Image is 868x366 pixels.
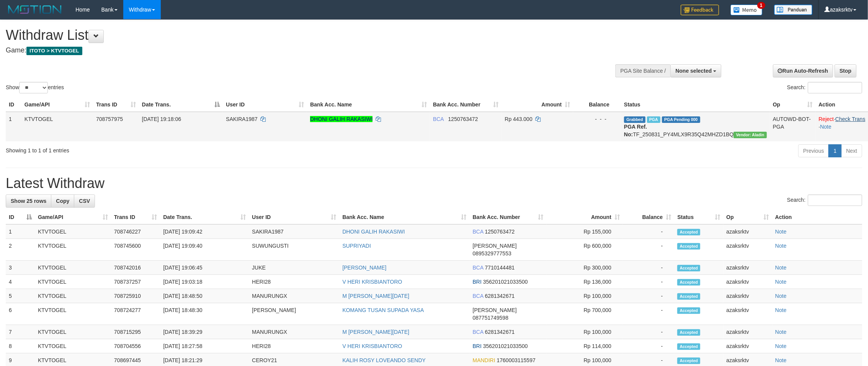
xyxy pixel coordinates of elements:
[473,229,484,235] span: BCA
[19,82,48,93] select: Showentries
[547,325,623,339] td: Rp 100,000
[111,289,160,303] td: 708725910
[339,210,469,224] th: Bank Acc. Name: activate to sort column ascending
[111,210,160,224] th: Trans ID: activate to sort column ascending
[670,64,721,77] button: None selected
[547,210,623,224] th: Amount: activate to sort column ascending
[547,224,623,239] td: Rp 155,000
[677,358,700,364] span: Accepted
[623,239,674,261] td: -
[6,224,35,239] td: 1
[731,5,763,15] img: Button%20Memo.svg
[111,275,160,289] td: 708737257
[160,261,249,275] td: [DATE] 19:06:45
[547,275,623,289] td: Rp 136,000
[448,116,478,122] span: Copy 1250763472 to clipboard
[623,275,674,289] td: -
[6,339,35,353] td: 8
[621,98,770,112] th: Status
[6,303,35,325] td: 6
[470,210,547,224] th: Bank Acc. Number: activate to sort column ascending
[502,98,573,112] th: Amount: activate to sort column ascending
[623,303,674,325] td: -
[485,329,515,335] span: Copy 6281342671 to clipboard
[547,289,623,303] td: Rp 100,000
[787,82,862,93] label: Search:
[160,239,249,261] td: [DATE] 19:09:40
[51,194,74,208] a: Copy
[342,265,386,271] a: [PERSON_NAME]
[74,194,95,208] a: CSV
[757,2,765,9] span: 1
[342,357,426,363] a: KALIH ROSY LOVEANDO SENDY
[35,210,111,224] th: Game/API: activate to sort column ascending
[674,210,723,224] th: Status: activate to sort column ascending
[820,124,832,130] a: Note
[142,116,181,122] span: [DATE] 19:18:06
[342,343,402,349] a: V HERI KRISBIANTORO
[723,289,772,303] td: azaksrktv
[775,229,787,235] a: Note
[677,329,700,336] span: Accepted
[249,275,339,289] td: HERI28
[93,98,139,112] th: Trans ID: activate to sort column ascending
[547,261,623,275] td: Rp 300,000
[139,98,223,112] th: Date Trans.: activate to sort column descending
[775,329,787,335] a: Note
[576,115,618,123] div: - - -
[623,339,674,353] td: -
[623,325,674,339] td: -
[111,339,160,353] td: 708704556
[6,112,21,141] td: 1
[770,112,816,141] td: AUTOWD-BOT-PGA
[723,224,772,239] td: azaksrktv
[573,98,621,112] th: Balance
[775,293,787,299] a: Note
[11,198,46,204] span: Show 25 rows
[623,210,674,224] th: Balance: activate to sort column ascending
[473,250,512,257] span: Copy 0895329777553 to clipboard
[6,210,35,224] th: ID: activate to sort column descending
[677,229,700,235] span: Accepted
[56,198,69,204] span: Copy
[35,339,111,353] td: KTVTOGEL
[310,116,373,122] a: DHONI GALIH RAKASIWI
[96,116,123,122] span: 708757975
[647,116,660,123] span: Marked by azaksrktv
[775,243,787,249] a: Note
[808,82,862,93] input: Search:
[675,68,712,74] span: None selected
[485,229,515,235] span: Copy 1250763472 to clipboard
[723,261,772,275] td: azaksrktv
[160,275,249,289] td: [DATE] 19:03:18
[497,357,536,363] span: Copy 1760003115597 to clipboard
[342,229,405,235] a: DHONI GALIH RAKASIWI
[624,124,647,137] b: PGA Ref. No:
[6,275,35,289] td: 4
[775,279,787,285] a: Note
[35,325,111,339] td: KTVTOGEL
[430,98,502,112] th: Bank Acc. Number: activate to sort column ascending
[623,224,674,239] td: -
[6,325,35,339] td: 7
[505,116,532,122] span: Rp 443.000
[307,98,430,112] th: Bank Acc. Name: activate to sort column ascending
[621,112,770,141] td: TF_250831_PY4MLX9R35Q42MHZD1BQ
[342,243,371,249] a: SUPRIYADI
[249,325,339,339] td: MANURUNGX
[483,343,528,349] span: Copy 356201021033500 to clipboard
[615,64,670,77] div: PGA Site Balance /
[249,303,339,325] td: [PERSON_NAME]
[249,239,339,261] td: SUWUNGUSTI
[723,303,772,325] td: azaksrktv
[835,64,857,77] a: Stop
[775,357,787,363] a: Note
[624,116,646,123] span: Grabbed
[433,116,444,122] span: BCA
[35,224,111,239] td: KTVTOGEL
[473,315,508,321] span: Copy 087751749598 to clipboard
[111,239,160,261] td: 708745600
[249,339,339,353] td: HERI28
[677,243,700,250] span: Accepted
[662,116,700,123] span: PGA Pending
